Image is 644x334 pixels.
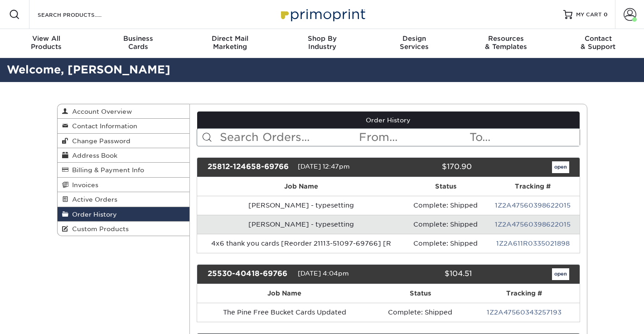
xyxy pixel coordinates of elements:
span: [DATE] 4:04pm [298,270,349,277]
span: Contact Information [68,122,137,130]
td: Complete: Shipped [405,234,486,253]
a: Active Orders [58,192,190,207]
div: & Templates [460,34,552,51]
th: Tracking # [469,284,579,303]
input: Search Orders... [219,129,358,146]
a: Billing & Payment Info [58,163,190,177]
div: 25812-124658-69766 [201,161,298,173]
a: Custom Products [58,222,190,236]
a: DesignServices [368,29,460,58]
td: Complete: Shipped [372,303,469,322]
div: Services [368,34,460,51]
a: open [552,268,569,280]
td: [PERSON_NAME] - typesetting [197,215,405,234]
a: 1Z2A47560343257193 [487,309,562,316]
div: 25530-40418-69766 [201,268,298,280]
div: Marketing [184,34,276,51]
td: 4x6 thank you cards [Reorder 21113-51097-69766] [R [197,234,405,253]
img: Primoprint [277,5,368,24]
div: Industry [276,34,368,51]
iframe: Google Customer Reviews [2,306,77,331]
span: Address Book [68,152,117,159]
span: 0 [604,11,608,18]
a: 1Z2A47560398622015 [495,221,571,228]
input: From... [358,129,469,146]
td: The Pine Free Bucket Cards Updated [197,303,372,322]
a: Address Book [58,148,190,163]
input: To... [469,129,579,146]
th: Status [372,284,469,303]
span: MY CART [576,11,602,19]
span: Design [368,34,460,43]
span: Account Overview [68,108,132,115]
a: Resources& Templates [460,29,552,58]
td: [PERSON_NAME] - typesetting [197,196,405,215]
span: [DATE] 12:47pm [298,163,350,170]
a: open [552,161,569,173]
th: Job Name [197,177,405,196]
span: Invoices [68,181,98,189]
div: $170.90 [382,161,479,173]
a: 1Z2A611R0335021898 [496,240,570,247]
span: Change Password [68,137,131,145]
a: Change Password [58,134,190,148]
span: Direct Mail [184,34,276,43]
a: Contact Information [58,119,190,133]
th: Status [405,177,486,196]
span: Shop By [276,34,368,43]
a: 1Z2A47560398622015 [495,202,571,209]
div: Cards [92,34,184,51]
span: Resources [460,34,552,43]
span: Active Orders [68,196,117,203]
span: Contact [552,34,644,43]
th: Job Name [197,284,372,303]
span: Business [92,34,184,43]
div: $104.51 [382,268,479,280]
span: Billing & Payment Info [68,166,144,174]
a: Contact& Support [552,29,644,58]
td: Complete: Shipped [405,196,486,215]
a: Invoices [58,178,190,192]
a: Account Overview [58,104,190,119]
input: SEARCH PRODUCTS..... [37,9,125,20]
span: Custom Products [68,225,129,232]
td: Complete: Shipped [405,215,486,234]
a: Direct MailMarketing [184,29,276,58]
th: Tracking # [486,177,580,196]
div: & Support [552,34,644,51]
a: Order History [197,111,580,129]
a: Order History [58,207,190,222]
span: Order History [68,211,117,218]
a: BusinessCards [92,29,184,58]
a: Shop ByIndustry [276,29,368,58]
